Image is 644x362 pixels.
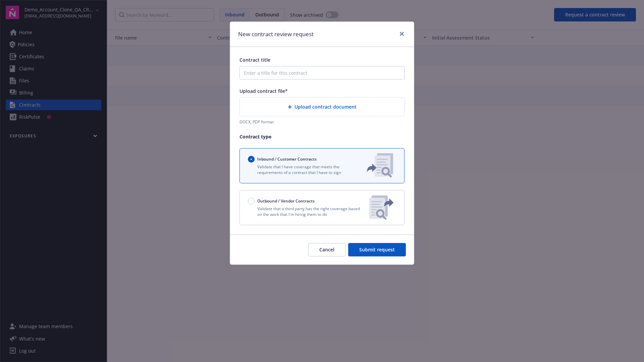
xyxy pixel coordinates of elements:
[257,156,317,162] span: Inbound / Customer Contracts
[248,156,255,163] input: Inbound / Customer Contracts
[239,190,405,225] button: Outbound / Vendor ContractsValidate that a third party has the right coverage based on the work t...
[248,206,364,217] p: Validate that a third party has the right coverage based on the work that I'm hiring them to do
[239,97,405,116] div: Upload contract document
[398,30,406,38] a: close
[319,246,334,253] span: Cancel
[248,164,356,175] p: Validate that I have coverage that meets the requirements of a contract that I have to sign
[257,198,315,204] span: Outbound / Vendor Contracts
[239,119,405,125] div: DOCX, PDF format
[308,243,345,256] button: Cancel
[239,88,288,94] span: Upload contract file*
[348,243,406,256] button: Submit request
[239,57,270,63] span: Contract title
[248,198,255,204] input: Outbound / Vendor Contracts
[239,133,405,140] p: Contract type
[359,246,395,253] span: Submit request
[239,148,405,183] button: Inbound / Customer ContractsValidate that I have coverage that meets the requirements of a contra...
[294,103,357,110] span: Upload contract document
[239,66,405,79] input: Enter a title for this contract
[238,30,314,39] h1: New contract review request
